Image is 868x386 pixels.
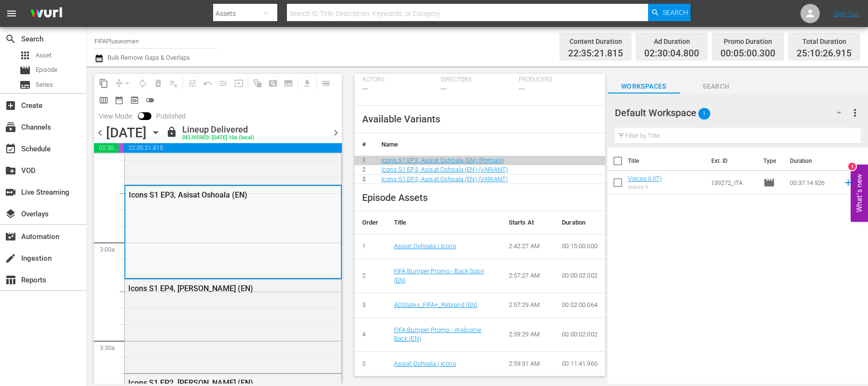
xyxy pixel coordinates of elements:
[354,133,374,156] th: #
[786,171,839,194] td: 00:37:14.926
[216,76,231,91] span: Fill episodes with ad slates
[720,35,775,48] div: Promo Duration
[36,80,53,90] span: Series
[381,175,508,183] a: Icons S1 EP3, Asisat Oshoala (EN) (VARIANT)
[501,211,555,234] th: Starts At
[554,234,605,259] td: 00:15:00.000
[138,112,145,119] span: Toggle to switch from Published to Draft view.
[354,318,386,351] td: 4
[501,259,555,293] td: 2:57:27 AM
[114,95,124,105] span: date_range_outlined
[129,190,291,200] div: Icons S1 EP3, Asisat Oshoala (EN)
[648,4,691,21] button: Search
[720,48,775,59] span: 00:05:00.300
[145,95,155,105] span: toggle_off
[394,326,482,343] a: FIFA Bumper Promo - Welcome Back (EN)
[5,253,16,264] span: Ingestion
[23,2,69,25] img: ans4CAIJ8jUAAAAAAAAAAAAAAAAAAAAAAAAgQb4GAAAAAAAAAAAAAAAAAAAAAAAAJMjXAAAAAAAAAAAAAAAAAAAAAAAAgAT5G...
[135,76,150,91] span: Loop Content
[181,74,200,93] span: Customize Events
[265,76,281,91] span: Create Search Block
[758,147,784,174] th: Type
[5,186,16,198] span: Live Streaming
[130,95,139,105] span: preview_outlined
[394,267,484,284] a: FIFA Bumper Promo - Back Soon (EN)
[182,124,254,135] div: Lineup Delivered
[554,293,605,318] td: 00:02:00.064
[315,74,334,93] span: Day Calendar View
[519,85,525,93] span: ---
[362,113,440,125] span: Available Variants
[5,231,16,242] span: Automation
[231,76,246,91] span: Update Metadata from Key Asset
[354,211,386,234] th: Order
[834,10,859,17] a: Sign Out
[94,143,119,153] span: 02:30:04.800
[644,48,699,59] span: 02:30:04.800
[554,351,605,376] td: 00:11:41.960
[501,318,555,351] td: 2:59:29 AM
[5,274,16,286] span: Reports
[554,318,605,351] td: 00:00:02.002
[5,100,16,111] span: Create
[354,174,374,184] td: 3
[843,177,854,188] svg: Add to Schedule
[628,175,662,182] a: Voices II (IT)
[36,51,52,60] span: Asset
[36,65,57,75] span: Episode
[362,192,428,203] span: Episode Assets
[5,165,16,176] span: VOD
[797,35,852,48] div: Total Duration
[354,165,374,175] td: 2
[851,164,868,222] button: Open Feedback Widget
[501,234,555,259] td: 2:42:27 AM
[848,162,856,170] div: 1
[354,293,386,318] td: 3
[354,234,386,259] td: 1
[374,133,605,156] th: Name
[628,147,705,174] th: Title
[166,126,177,138] span: lock
[106,125,147,141] div: [DATE]
[6,8,17,19] span: menu
[111,93,127,108] span: Month Calendar View
[608,80,680,93] span: Workspaces
[354,259,386,293] td: 2
[128,284,291,293] div: Icons S1 EP4, [PERSON_NAME] (EN)
[519,76,593,84] span: Producers
[554,259,605,293] td: 00:00:02.002
[94,112,138,120] span: View Mode:
[19,50,31,61] span: Asset
[501,351,555,376] td: 2:59:31 AM
[849,107,861,119] span: more_vert
[151,112,190,120] span: Published
[5,121,16,133] span: Channels
[628,184,662,190] div: Voices II
[394,301,478,308] a: ADSlates_FIFA+_Rebrand (EN)
[182,135,254,141] div: DELIVERED: [DATE] 10a (local)
[166,76,181,91] span: Clear Lineup
[394,242,456,250] a: Asisat Oshoala | Icons
[106,54,190,61] span: Bulk Remove Gaps & Overlaps
[698,104,710,124] span: 1
[123,143,342,153] span: 22:35:21.815
[441,76,515,84] span: Directors
[849,101,861,124] button: more_vert
[5,143,16,155] span: event_available
[763,177,775,188] span: Episode
[568,35,623,48] div: Content Duration
[281,76,296,91] span: Create Series Block
[296,74,315,93] span: Download as CSV
[5,208,16,220] span: layers
[554,211,605,234] th: Duration
[386,211,501,234] th: Title
[99,79,108,88] span: content_copy
[615,99,851,126] div: Default Workspace
[784,147,842,174] th: Duration
[441,85,447,93] span: ---
[99,95,108,105] span: calendar_view_week_outlined
[394,360,456,367] a: Asisat Oshoala | Icons
[381,157,504,164] a: Icons S1 EP3, Asisat Oshoala (EN) (Primary)
[354,156,374,165] td: 1
[19,65,31,76] span: Episode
